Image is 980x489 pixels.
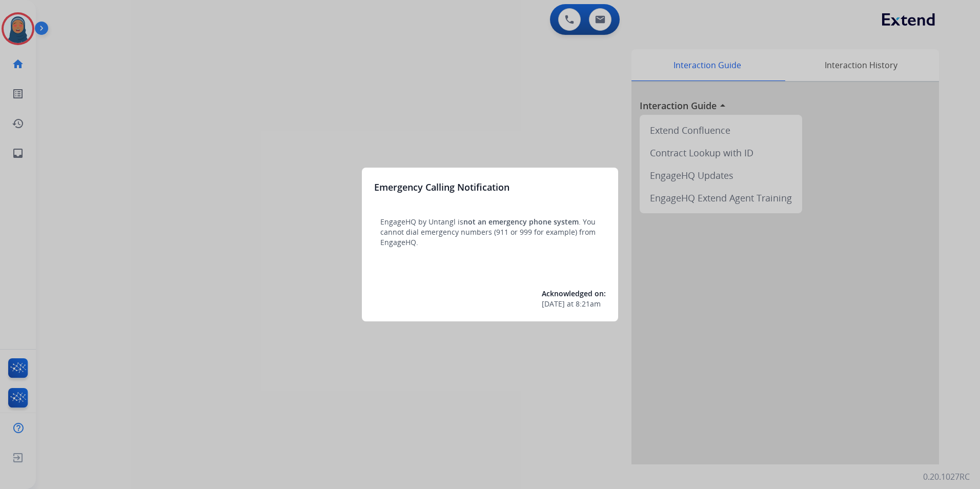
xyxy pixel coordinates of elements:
[380,217,600,248] p: EngageHQ by Untangl is . You cannot dial emergency numbers (911 or 999 for example) from EngageHQ.
[542,299,565,309] span: [DATE]
[542,289,606,298] span: Acknowledged on:
[923,471,970,483] p: 0.20.1027RC
[542,299,606,309] div: at
[374,180,509,194] h3: Emergency Calling Notification
[576,299,601,309] span: 8:21am
[463,217,579,227] span: not an emergency phone system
